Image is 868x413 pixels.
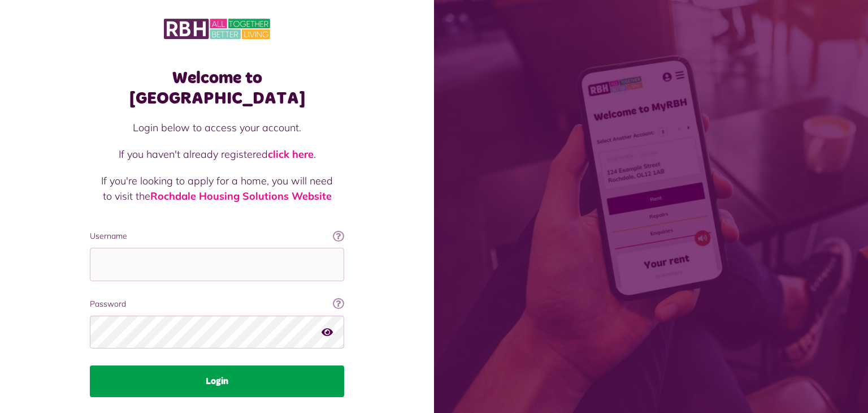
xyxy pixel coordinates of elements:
p: Login below to access your account. [101,120,333,135]
label: Username [90,230,344,242]
button: Login [90,365,344,397]
a: click here [268,148,314,161]
img: MyRBH [164,17,270,41]
p: If you haven't already registered . [101,147,333,162]
p: If you're looking to apply for a home, you will need to visit the [101,173,333,204]
label: Password [90,298,344,310]
a: Rochdale Housing Solutions Website [150,190,332,203]
h1: Welcome to [GEOGRAPHIC_DATA] [90,68,344,109]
